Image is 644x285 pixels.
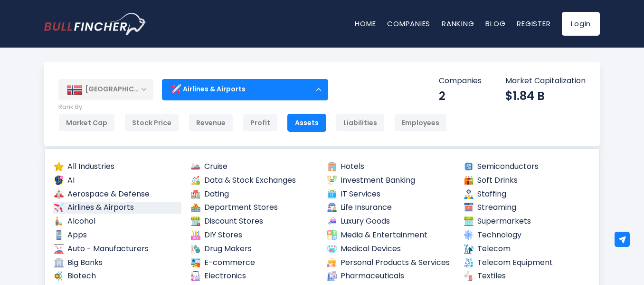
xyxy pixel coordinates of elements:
[53,161,181,173] a: All Industries
[463,202,591,214] a: Streaming
[463,229,591,241] a: Technology
[190,257,318,269] a: E-commerce
[44,13,147,35] img: Bullfincher logo
[463,243,591,255] a: Telecom
[53,243,181,255] a: Auto - Manufacturers
[58,114,115,132] div: Market Cap
[326,229,455,241] a: Media & Entertainment
[326,243,455,255] a: Medical Devices
[394,114,447,132] div: Employees
[517,19,550,29] a: Register
[463,216,591,227] a: Supermarkets
[562,12,600,36] a: Login
[53,202,181,214] a: Airlines & Airports
[124,114,179,132] div: Stock Price
[463,270,591,282] a: Textiles
[326,270,455,282] a: Pharmaceuticals
[53,188,181,200] a: Aerospace & Defense
[505,88,586,103] div: $1.84 B
[442,19,474,29] a: Ranking
[190,175,318,187] a: Data & Stock Exchanges
[505,76,586,86] p: Market Capitalization
[58,79,153,100] div: [GEOGRAPHIC_DATA]
[190,270,318,282] a: Electronics
[162,79,328,100] div: Airlines & Airports
[326,216,455,227] a: Luxury Goods
[326,202,455,214] a: Life Insurance
[53,216,181,227] a: Alcohol
[53,229,181,241] a: Apps
[387,19,430,29] a: Companies
[463,257,591,269] a: Telecom Equipment
[190,243,318,255] a: Drug Makers
[287,114,326,132] div: Assets
[53,257,181,269] a: Big Banks
[463,175,591,187] a: Soft Drinks
[190,161,318,173] a: Cruise
[189,114,233,132] div: Revenue
[439,76,482,86] p: Companies
[190,202,318,214] a: Department Stores
[326,175,455,187] a: Investment Banking
[326,188,455,200] a: IT Services
[326,161,455,173] a: Hotels
[463,161,591,173] a: Semiconductors
[463,188,591,200] a: Staffing
[439,88,482,103] div: 2
[355,19,376,29] a: Home
[336,114,385,132] div: Liabilities
[243,114,278,132] div: Profit
[58,103,447,111] p: Rank By
[53,270,181,282] a: Biotech
[190,229,318,241] a: DIY Stores
[190,216,318,227] a: Discount Stores
[485,19,505,29] a: Blog
[190,188,318,200] a: Dating
[53,175,181,187] a: AI
[44,13,146,35] a: Go to homepage
[326,257,455,269] a: Personal Products & Services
